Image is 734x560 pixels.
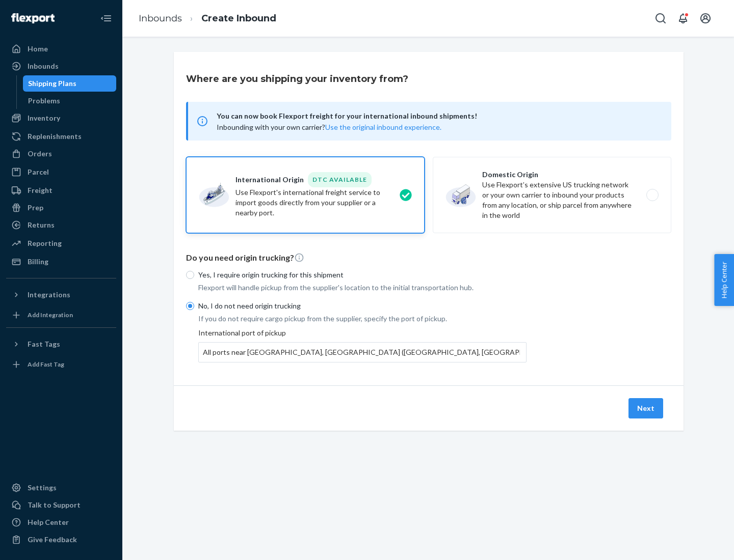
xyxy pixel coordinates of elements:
[6,217,116,233] a: Returns
[28,535,77,545] div: Give Feedback
[28,203,43,213] div: Prep
[6,307,116,323] a: Add Integration
[186,252,671,264] p: Do you need origin trucking?
[28,360,64,369] div: Add Fast Tag
[628,398,663,418] button: Next
[130,4,284,34] ol: breadcrumbs
[28,290,70,300] div: Integrations
[96,8,116,29] button: Close Navigation
[198,270,527,280] p: Yes, I require origin trucking for this shipment
[28,44,48,54] div: Home
[28,238,62,248] div: Reporting
[11,13,55,23] img: Flexport logo
[28,500,81,510] div: Talk to Support
[6,164,116,180] a: Parcel
[28,78,76,89] div: Shipping Plans
[186,302,194,310] input: No, I do not need origin trucking
[325,122,441,132] button: Use the original inbound experience.
[198,314,527,324] p: If you do not require cargo pickup from the supplier, specify the port of pickup.
[28,131,82,142] div: Replenishments
[28,311,73,319] div: Add Integration
[6,497,116,513] a: Talk to Support
[28,96,60,106] div: Problems
[28,257,48,267] div: Billing
[6,531,116,548] button: Give Feedback
[217,123,441,131] span: Inbounding with your own carrier?
[28,483,57,493] div: Settings
[217,110,659,122] span: You can now book Flexport freight for your international inbound shipments!
[28,113,60,123] div: Inventory
[6,41,116,57] a: Home
[6,480,116,496] a: Settings
[23,93,117,109] a: Problems
[6,200,116,216] a: Prep
[714,254,734,306] button: Help Center
[6,58,116,74] a: Inbounds
[28,339,60,349] div: Fast Tags
[650,8,671,29] button: Open Search Box
[28,220,55,230] div: Returns
[6,287,116,303] button: Integrations
[6,146,116,162] a: Orders
[6,336,116,352] button: Fast Tags
[28,517,69,527] div: Help Center
[6,110,116,126] a: Inventory
[201,13,276,24] a: Create Inbound
[695,8,716,29] button: Open account menu
[139,13,182,24] a: Inbounds
[28,185,53,195] div: Freight
[6,235,116,251] a: Reporting
[28,149,52,159] div: Orders
[6,128,116,145] a: Replenishments
[6,356,116,373] a: Add Fast Tag
[28,167,49,177] div: Parcel
[186,271,194,279] input: Yes, I require origin trucking for this shipment
[6,254,116,270] a: Billing
[6,514,116,530] a: Help Center
[6,182,116,199] a: Freight
[198,328,527,362] div: International port of pickup
[198,283,527,293] p: Flexport will handle pickup from the supplier's location to the initial transportation hub.
[186,72,408,86] h3: Where are you shipping your inventory from?
[28,61,59,71] div: Inbounds
[673,8,693,29] button: Open notifications
[23,75,117,92] a: Shipping Plans
[198,301,527,311] p: No, I do not need origin trucking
